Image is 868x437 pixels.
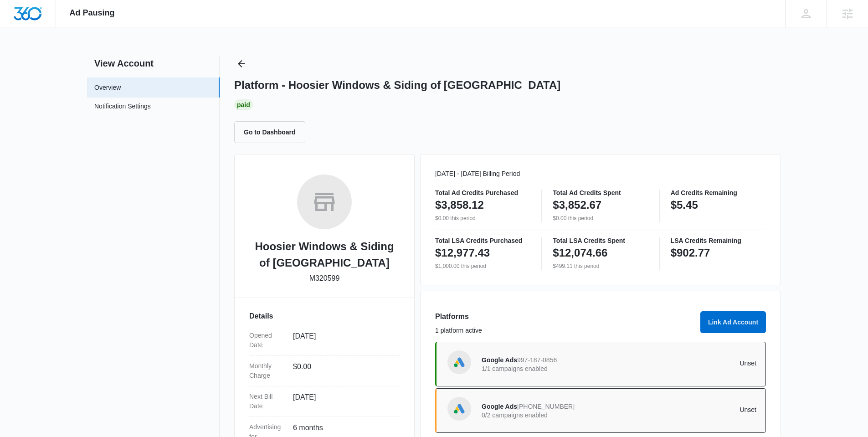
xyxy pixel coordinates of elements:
button: Go to Dashboard [234,121,305,143]
span: Google Ads [482,356,517,364]
dd: [DATE] [293,331,392,350]
img: Google Ads [452,355,466,369]
p: M320599 [309,273,340,284]
a: Overview [94,83,121,93]
p: $0.00 this period [553,214,648,222]
p: Total Ad Credits Purchased [435,190,530,196]
p: $1,000.00 this period [435,262,530,270]
span: [PHONE_NUMBER] [517,403,575,410]
h3: Platforms [435,311,695,322]
img: Google Ads [452,402,466,416]
dt: Next Bill Date [249,392,286,411]
p: Total LSA Credits Spent [553,237,648,244]
p: $0.00 this period [435,214,530,222]
h1: Platform - Hoosier Windows & Siding of [GEOGRAPHIC_DATA] [234,78,560,92]
p: 1/1 campaigns enabled [482,365,619,372]
div: Paid [234,99,253,110]
button: Link Ad Account [700,311,766,333]
dd: [DATE] [293,392,392,411]
p: $499.11 this period [553,262,648,270]
span: Google Ads [482,403,517,410]
p: $3,858.12 [435,198,484,212]
div: Monthly Charge$0.00 [249,356,400,386]
p: $5.45 [671,198,698,212]
p: 0/2 campaigns enabled [482,412,619,418]
p: [DATE] - [DATE] Billing Period [435,169,766,179]
span: Ad Pausing [70,8,115,18]
dt: Opened Date [249,331,286,350]
dt: Monthly Charge [249,361,286,380]
div: Next Bill Date[DATE] [249,386,400,417]
p: Unset [619,360,757,366]
button: Back [234,57,249,71]
dd: $0.00 [293,361,392,380]
a: Google AdsGoogle Ads[PHONE_NUMBER]0/2 campaigns enabledUnset [435,388,766,433]
h2: Hoosier Windows & Siding of [GEOGRAPHIC_DATA] [249,238,400,271]
a: Google AdsGoogle Ads997-187-08561/1 campaigns enabledUnset [435,342,766,386]
p: Ad Credits Remaining [671,190,766,196]
p: $12,074.66 [553,246,607,260]
div: Opened Date[DATE] [249,325,400,356]
span: 997-187-0856 [517,356,557,364]
p: Total Ad Credits Spent [553,190,648,196]
a: Notification Settings [94,102,151,113]
a: Go to Dashboard [234,128,311,136]
p: $12,977.43 [435,246,490,260]
p: $902.77 [671,246,710,260]
h3: Details [249,311,400,322]
p: Total LSA Credits Purchased [435,237,530,244]
p: $3,852.67 [553,198,601,212]
p: LSA Credits Remaining [671,237,766,244]
p: 1 platform active [435,326,695,335]
p: Unset [619,406,757,413]
h2: View Account [87,57,220,70]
